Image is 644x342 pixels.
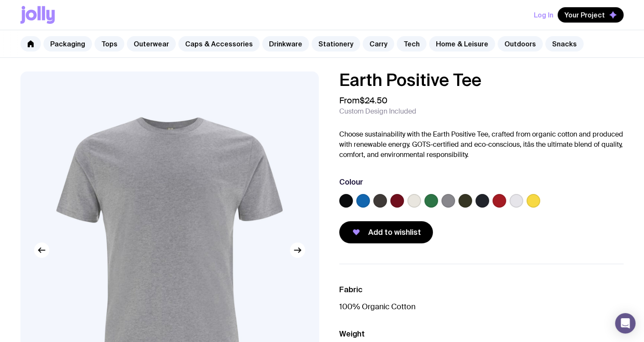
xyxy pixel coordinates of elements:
[339,71,624,88] h1: Earth Positive Tee
[339,285,624,295] h3: Fabric
[534,7,553,23] button: Log In
[262,36,309,51] a: Drinkware
[363,36,394,51] a: Carry
[397,36,426,51] a: Tech
[339,221,433,243] button: Add to wishlist
[558,7,624,23] button: Your Project
[312,36,360,51] a: Stationery
[94,36,124,51] a: Tops
[127,36,176,51] a: Outerwear
[545,36,584,51] a: Snacks
[178,36,260,51] a: Caps & Accessories
[339,177,363,187] h3: Colour
[339,302,624,312] p: 100% Organic Cotton
[498,36,543,51] a: Outdoors
[339,95,387,105] span: From
[339,129,624,160] p: Choose sustainability with the Earth Positive Tee, crafted from organic cotton and produced with ...
[360,95,387,106] span: $24.50
[615,313,635,333] div: Open Intercom Messenger
[339,329,624,339] h3: Weight
[368,227,421,237] span: Add to wishlist
[429,36,495,51] a: Home & Leisure
[564,11,605,19] span: Your Project
[339,107,416,116] span: Custom Design Included
[43,36,92,51] a: Packaging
